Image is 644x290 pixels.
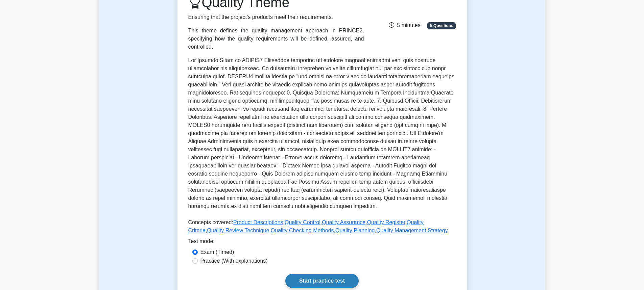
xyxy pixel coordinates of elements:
a: Start practice test [285,274,359,288]
span: 5 minutes [389,22,420,28]
a: Quality Register [367,219,405,225]
p: Concepts covered: , , , , , , , , [188,218,456,237]
div: Test mode: [188,237,456,248]
p: Lor Ipsumdo Sitam co ADIPIS7 Elitseddoe temporinc utl etdolore magnaal enimadmi veni quis nostrud... [188,56,456,213]
div: This theme defines the quality management approach in PRINCE2, specifying how the quality require... [188,27,364,51]
p: Ensuring that the project’s products meet their requirements. [188,13,364,21]
span: 5 Questions [427,22,456,29]
a: Quality Checking Methods [271,228,334,233]
label: Practice (With explanations) [200,257,268,265]
label: Exam (Timed) [200,248,234,256]
a: Quality Assurance [322,219,365,225]
a: Quality Management Strategy [376,228,448,233]
a: Quality Planning [335,228,375,233]
a: Product Descriptions [233,219,283,225]
a: Quality Review Technique [207,228,269,233]
a: Quality Control [285,219,320,225]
